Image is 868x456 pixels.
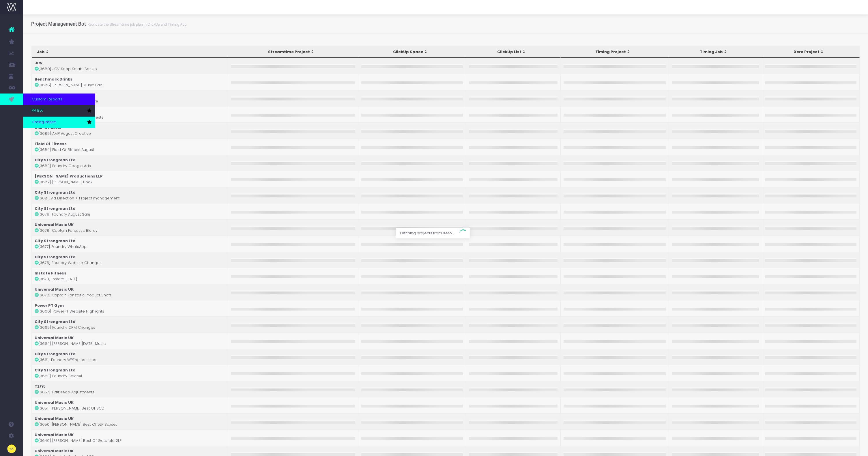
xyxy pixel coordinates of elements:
span: Fetching projects from Xero... [396,228,459,238]
a: Timing Import [23,117,95,128]
span: Timing Import [32,120,56,125]
span: PM Bot [32,108,43,113]
img: images/default_profile_image.png [7,444,16,453]
span: Custom Reports [32,96,62,102]
a: PM Bot [23,105,95,117]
